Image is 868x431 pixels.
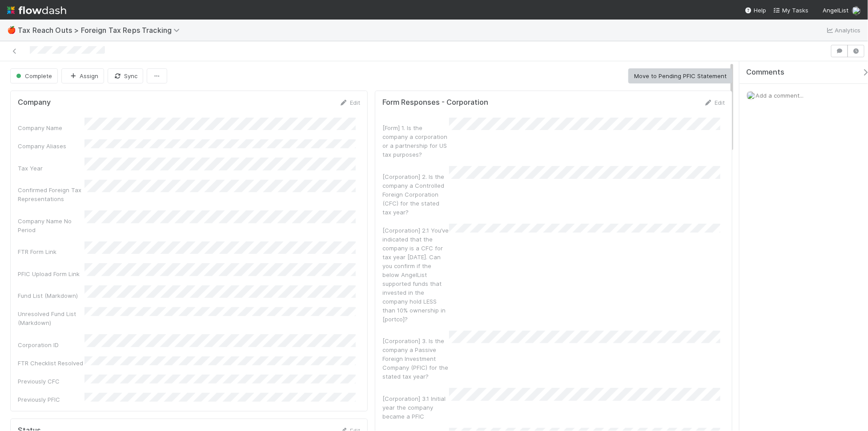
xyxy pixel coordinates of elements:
div: FTR Checklist Resolved [18,359,84,368]
div: Unresolved Fund List (Markdown) [18,309,84,327]
button: Sync [108,68,143,83]
a: Edit [339,99,360,106]
div: Confirmed Foreign Tax Representations [18,186,84,203]
button: Complete [10,68,58,83]
div: Company Name [18,123,84,132]
a: Edit [704,99,725,106]
img: avatar_45ea4894-10ca-450f-982d-dabe3bd75b0b.png [747,91,755,100]
button: Move to Pending PFIC Statement [628,68,732,83]
button: Assign [61,68,104,83]
div: FTR Form Link [18,247,84,256]
span: Complete [14,72,52,79]
span: Tax Reach Outs > Foreign Tax Reps Tracking [18,26,184,35]
h5: Form Responses - Corporation [382,98,488,107]
div: Previously PFIC [18,395,84,404]
a: Analytics [826,25,861,36]
div: Fund List (Markdown) [18,291,84,300]
a: My Tasks [773,6,808,15]
span: Comments [746,68,784,77]
span: Add a comment... [755,92,804,99]
span: 🍎 [7,26,16,34]
div: Previously CFC [18,377,84,386]
div: [Form] 1. Is the company a corporation or a partnership for US tax purposes? [382,123,449,159]
div: Corporation ID [18,340,84,349]
div: Help [745,6,766,15]
div: Company Name No Period [18,217,84,234]
img: avatar_45ea4894-10ca-450f-982d-dabe3bd75b0b.png [852,6,861,15]
div: [Corporation] 3. Is the company a Passive Foreign Investment Company (PFIC) for the stated tax year? [382,336,449,381]
div: [Corporation] 2. Is the company a Controlled Foreign Corporation (CFC) for the stated tax year? [382,172,449,217]
span: My Tasks [773,7,808,14]
span: AngelList [823,7,848,14]
div: PFIC Upload Form Link [18,269,84,278]
div: [Corporation] 2.1 You’ve indicated that the company is a CFC for tax year [DATE]. Can you confirm... [382,226,449,324]
div: [Corporation] 3.1 Initial year the company became a PFIC [382,394,449,421]
div: Company Aliases [18,142,84,150]
img: logo-inverted-e16ddd16eac7371096b0.svg [7,3,66,18]
h5: Company [18,98,51,107]
div: Tax Year [18,164,84,173]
